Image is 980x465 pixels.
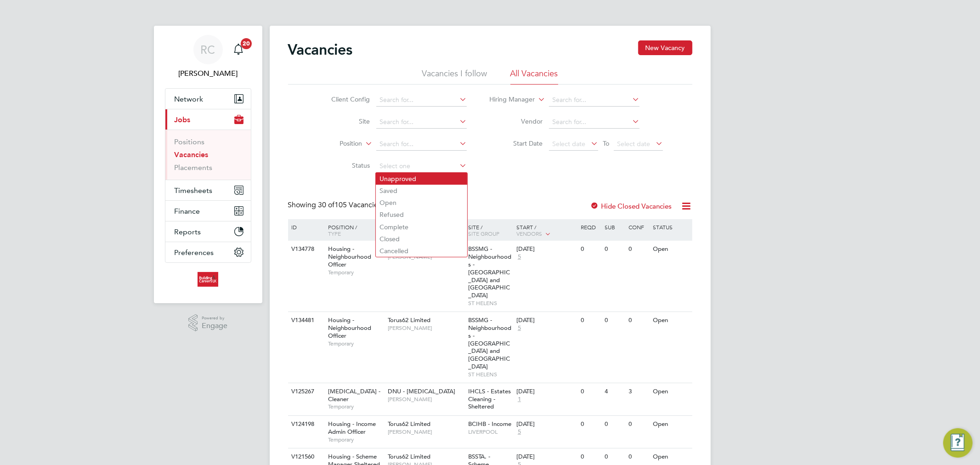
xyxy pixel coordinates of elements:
div: Open [651,312,691,329]
div: Open [651,383,691,400]
div: Jobs [165,130,251,180]
span: Reports [175,227,201,236]
div: Conf [627,219,651,235]
span: 5 [516,253,522,261]
span: BSSMG - Neighbourhoods - [GEOGRAPHIC_DATA] and [GEOGRAPHIC_DATA] [468,245,511,299]
span: IHCLS - Estates Cleaning - Sheltered [468,387,511,411]
div: [DATE] [516,388,576,396]
label: Site [317,117,370,125]
div: 4 [602,383,626,400]
input: Search for... [549,116,640,129]
span: BCIHB - Income [468,420,511,428]
span: [PERSON_NAME] [388,396,464,403]
input: Search for... [376,94,467,107]
label: Hide Closed Vacancies [590,202,672,210]
span: [PERSON_NAME] [388,428,464,436]
li: Cancelled [376,245,467,257]
span: ST HELENS [468,371,512,378]
label: Client Config [317,95,370,103]
li: Complete [376,221,467,233]
div: V134778 [289,241,322,258]
a: Vacancies [175,150,209,159]
span: Housing - Neighbourhood Officer [328,245,371,268]
div: 0 [627,312,651,329]
li: Saved [376,185,467,197]
span: Site Group [468,230,499,237]
span: Finance [175,207,200,215]
span: RC [201,44,215,56]
div: V134481 [289,312,322,329]
a: Go to home page [165,272,251,287]
span: Temporary [328,340,383,347]
button: Reports [165,221,251,242]
span: 30 of [318,200,335,210]
input: Select one [376,160,467,173]
span: [PERSON_NAME] [388,324,464,332]
h2: Vacancies [288,40,353,59]
span: Rhys Cook [165,68,251,79]
span: LIVERPOOL [468,428,512,436]
span: Temporary [328,269,383,276]
a: Placements [175,163,213,172]
div: Showing [288,200,384,210]
label: Start Date [490,139,543,147]
a: RC[PERSON_NAME] [165,35,251,79]
input: Search for... [549,94,640,107]
span: 105 Vacancies [318,200,382,210]
span: [MEDICAL_DATA] - Cleaner [328,387,380,403]
a: Powered byEngage [188,314,227,332]
span: To [600,137,612,149]
button: Finance [165,201,251,221]
span: Select date [552,140,585,148]
div: ID [289,219,322,235]
nav: Main navigation [154,26,262,303]
input: Search for... [376,138,467,151]
button: Network [165,89,251,109]
button: Timesheets [165,180,251,200]
div: [DATE] [516,420,576,428]
div: 0 [627,416,651,433]
span: 1 [516,396,522,403]
label: Position [309,139,362,148]
span: Timesheets [175,186,213,195]
button: Jobs [165,109,251,130]
button: Preferences [165,242,251,262]
span: 5 [516,324,522,332]
li: Closed [376,233,467,245]
button: New Vacancy [638,40,692,55]
div: Site / [466,219,514,241]
span: Torus62 Limited [388,453,431,460]
label: Hiring Manager [482,95,535,104]
div: V125267 [289,383,322,400]
span: Housing - Income Admin Officer [328,420,376,436]
span: ST HELENS [468,300,512,307]
img: buildingcareersuk-logo-retina.png [198,272,218,287]
span: Torus62 Limited [388,316,431,324]
div: 0 [627,241,651,258]
span: Vendors [516,230,542,237]
span: Engage [202,322,227,330]
div: Reqd [578,219,602,235]
div: [DATE] [516,317,576,324]
div: 0 [602,312,626,329]
span: Temporary [328,436,383,443]
span: DNU - [MEDICAL_DATA] [388,387,455,395]
div: Open [651,416,691,433]
div: 3 [627,383,651,400]
span: Type [328,230,341,237]
li: Unapproved [376,173,467,185]
span: Select date [617,140,650,148]
li: Vacancies I follow [422,68,487,85]
span: BSSMG - Neighbourhoods - [GEOGRAPHIC_DATA] and [GEOGRAPHIC_DATA] [468,316,511,370]
div: 0 [602,241,626,258]
span: Temporary [328,403,383,410]
li: Refused [376,209,467,221]
div: Open [651,241,691,258]
span: 5 [516,428,522,436]
div: Start / [514,219,578,242]
span: Jobs [175,115,191,124]
span: Torus62 Limited [388,420,431,428]
div: 0 [578,383,602,400]
span: Housing - Neighbourhood Officer [328,316,371,340]
li: All Vacancies [510,68,558,85]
